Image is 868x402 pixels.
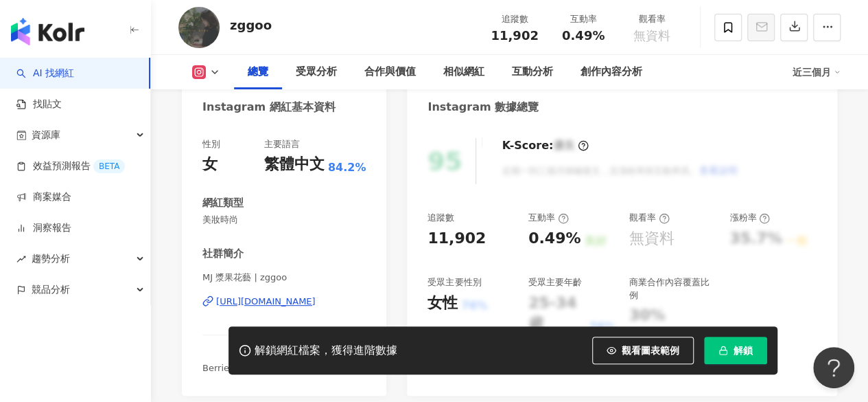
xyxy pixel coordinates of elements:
span: 趨勢分析 [32,243,70,274]
div: 合作與價值 [364,64,416,80]
a: 商案媒合 [16,190,71,204]
div: 商業合作內容覆蓋比例 [629,276,716,301]
button: 觀看圖表範例 [592,337,694,364]
div: 受眾分析 [296,64,337,80]
div: 觀看率 [629,212,670,224]
div: 互動分析 [512,64,553,80]
div: 相似網紅 [443,64,484,80]
div: 無資料 [629,228,675,249]
span: 解鎖 [734,345,753,356]
div: 創作內容分析 [580,64,642,80]
span: 觀看圖表範例 [622,345,679,356]
img: KOL Avatar [178,7,220,48]
span: 美妝時尚 [202,214,366,226]
div: 受眾主要年齡 [528,276,582,289]
a: [URL][DOMAIN_NAME] [202,295,366,308]
div: 主要語言 [264,138,300,150]
div: 女 [202,154,218,175]
div: 互動率 [557,12,609,26]
span: 84.2% [328,160,366,175]
span: MJ 漿果花藝 | zggoo [202,271,366,284]
div: 近三個月 [793,61,841,83]
div: 性別 [202,138,220,150]
div: 網紅類型 [202,196,244,210]
div: K-Score : [502,138,589,153]
a: 洞察報告 [16,221,71,235]
div: 總覽 [248,64,268,80]
span: rise [16,254,26,264]
div: 追蹤數 [489,12,541,26]
div: 社群簡介 [202,247,244,261]
div: 觀看率 [626,12,678,26]
div: 0.49% [528,228,580,249]
div: [URL][DOMAIN_NAME] [216,295,316,308]
div: 互動率 [528,212,569,224]
img: logo [11,18,84,45]
span: 0.49% [562,29,605,43]
div: 受眾主要性別 [427,276,481,289]
a: 效益預測報告BETA [16,159,125,173]
button: 解鎖 [704,337,767,364]
div: 漲粉率 [729,212,770,224]
div: 繁體中文 [264,154,325,175]
div: 女性 [427,293,458,314]
span: 無資料 [633,29,670,43]
div: Instagram 數據總覽 [427,100,539,115]
span: 競品分析 [32,274,70,305]
span: 11,902 [491,28,538,43]
div: 11,902 [427,228,486,249]
div: Instagram 網紅基本資料 [202,100,336,115]
div: 追蹤數 [427,212,454,224]
a: 找貼文 [16,98,62,111]
div: zggoo [230,16,272,34]
div: 解鎖網紅檔案，獲得進階數據 [255,344,397,358]
span: 資源庫 [32,120,60,150]
a: searchAI 找網紅 [16,67,74,80]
